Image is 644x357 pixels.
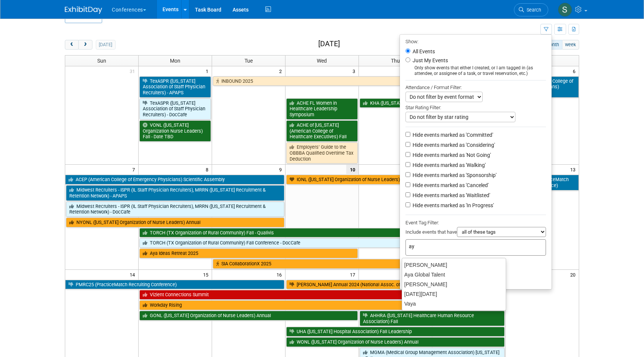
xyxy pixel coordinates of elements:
a: WONL ([US_STATE] Organization of Nurse Leaders) Annual [286,337,505,347]
button: week [562,40,579,50]
a: TexASPR ([US_STATE] Association of Staff Physician Recruiters) - APAPS [139,76,211,98]
button: prev [65,40,79,50]
a: Workday Rising [139,300,431,310]
a: INBOUND 2025 [213,76,504,86]
span: 31 [129,66,138,76]
label: Hide events marked as 'Sponsorship' [411,171,496,179]
span: Mon [170,58,180,64]
a: UHA ([US_STATE] Hospital Association) Fall Leadership [286,327,505,337]
div: [PERSON_NAME] [402,260,506,270]
a: KHA ([US_STATE] Hospital Association) Annual [360,98,505,108]
img: Sophie Buffo [558,3,572,17]
a: Vizient Connections Summit [139,290,504,300]
a: Midwest Recruiters - ISPR (IL Staff Physician Recruiters), MRRN ([US_STATE] Recruitment & Retenti... [66,202,284,217]
button: month [543,40,562,50]
span: 7 [132,165,138,174]
a: ACEP (American College of Emergency Physicians) Scientific Assembly [65,175,284,184]
span: 10 [346,165,359,174]
label: Just My Events [411,57,448,64]
img: ExhibitDay [65,6,102,14]
a: GONL ([US_STATE] Organization of Nurse Leaders) Annual [139,311,358,320]
div: Vaya [402,299,506,309]
label: Hide events marked as 'Not Going' [411,151,491,159]
span: 15 [202,270,212,279]
div: [DATE][DATE] [402,289,506,299]
label: Hide events marked as 'Walking' [411,161,486,169]
button: next [78,40,92,50]
span: Thu [391,58,400,64]
a: PMRC25 (PracticeMatch Recruiting Conference) [65,280,284,290]
a: Midwest Recruiters - ISPR (IL Staff Physician Recruiters), MRRN ([US_STATE] Recruitment & Retenti... [66,185,284,200]
span: 20 [569,270,579,279]
span: 2 [278,66,285,76]
span: 16 [276,270,285,279]
div: Include events that have [405,227,546,239]
span: Sun [97,58,106,64]
a: VONL ([US_STATE] Organization Nurse Leaders) Fall - Date TBD [139,120,211,142]
a: TORCH (TX Organization of Rural Community) Fall - Qualivis [139,228,431,238]
label: All Events [411,49,435,54]
span: Search [524,7,541,13]
div: Star Rating Filter: [405,102,546,112]
span: 6 [572,66,579,76]
div: Event Tag Filter: [405,218,546,227]
a: AHHRA ([US_STATE] Healthcare Human Resource Association) Fall [360,311,505,326]
a: SIA CollaborationX 2025 [213,259,431,269]
a: ACHE of [US_STATE] (American College of Healthcare Executives) Fall [286,120,358,142]
span: Wed [317,58,327,64]
label: Hide events marked as 'Canceled' [411,181,489,189]
a: Search [514,3,548,16]
a: Employers’ Guide to the OBBBA Qualified Overtime Tax Deduction [286,142,358,164]
a: TexASPR ([US_STATE] Association of Staff Physician Recruiters) - DocCafe [139,98,211,120]
label: Hide events marked as 'Committed' [411,131,493,139]
a: [PERSON_NAME] Annual 2024 (National Assoc. of Latino Healthcare Execs) [286,280,505,290]
div: Only show events that either I created, or I am tagged in (as attendee, or assignee of a task, or... [405,65,546,76]
div: Attendance / Format Filter: [405,83,546,92]
span: 9 [278,165,285,174]
a: ACHE FL Women in Healthcare Leadership Symposium [286,98,358,120]
span: 17 [349,270,359,279]
h2: [DATE] [318,40,340,48]
span: 3 [352,66,359,76]
div: Show: [405,37,546,46]
input: Type tag and hit enter [409,243,513,250]
span: 1 [205,66,212,76]
span: 13 [569,165,579,174]
a: NYONL ([US_STATE] Organization of Nurse Leaders) Annual [66,218,284,227]
label: Hide events marked as 'Considering' [411,141,495,149]
a: Aya Ideas Retreat 2025 [139,249,358,258]
span: 14 [129,270,138,279]
div: Aya Global Talent [402,270,506,279]
span: 8 [205,165,212,174]
a: IONL ([US_STATE] Organization of Nurse Leaders) [286,175,505,184]
a: TORCH (TX Organization of Rural Community) Fall Conference - DocCafe [139,238,431,248]
span: Tue [244,58,253,64]
div: [PERSON_NAME] [402,279,506,289]
button: [DATE] [96,40,116,50]
label: Hide events marked as 'In Progress' [411,202,494,209]
label: Hide events marked as 'Waitlisted' [411,192,490,199]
